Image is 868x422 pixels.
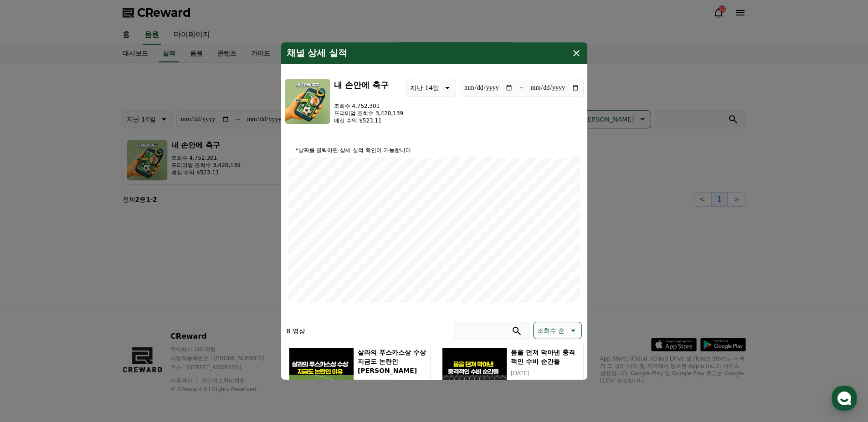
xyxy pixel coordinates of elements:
button: 조회수 순 [533,322,581,339]
span: 홈 [29,302,34,310]
span: 대화 [83,303,94,310]
div: modal [281,42,587,380]
h5: 살라의 푸스카스상 수상 지금도 논란인 [PERSON_NAME] [358,348,426,375]
p: [DATE] [511,370,579,377]
p: ~ [519,82,524,93]
p: *날짜를 클릭하면 상세 실적 확인이 가능합니다 [288,147,580,154]
p: 예상 수익 $523.11 [334,117,404,124]
p: 조회수 4,752,301 [334,102,404,110]
a: 홈 [3,289,60,311]
button: 지난 14일 [406,79,456,97]
p: 지난 14일 [410,81,439,94]
span: 설정 [141,302,152,310]
p: 8 영상 [287,326,305,336]
h5: 몸을 던져 막아낸 충격적인 수비 순간들 [511,348,579,366]
h3: 내 손안에 축구 [334,79,404,92]
a: 설정 [118,289,175,311]
p: 프리미엄 조회수 3,420,139 [334,110,404,117]
a: 대화 [60,289,118,311]
p: 조회수 순 [537,324,565,337]
p: [DATE] [358,379,426,386]
h4: 채널 상세 실적 [287,48,348,59]
img: 내 손안에 축구 [285,79,330,124]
